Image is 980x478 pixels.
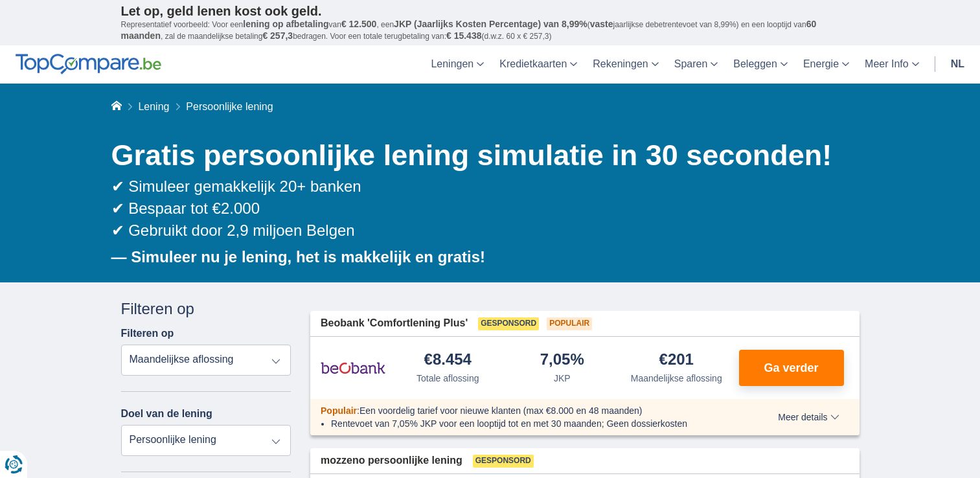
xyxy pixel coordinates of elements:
span: Persoonlijke lening [186,101,273,112]
div: ✔ Simuleer gemakkelijk 20+ banken ✔ Bespaar tot €2.000 ✔ Gebruikt door 2,9 miljoen Belgen [111,176,860,242]
span: € 257,3 [262,30,293,41]
span: Gesponsord [478,317,539,330]
span: € 12.500 [341,19,377,29]
div: €201 [659,352,694,369]
span: Meer details [778,413,839,422]
span: JKP (Jaarlijks Kosten Percentage) van 8,99% [394,19,587,29]
div: Maandelijkse aflossing [631,372,722,385]
a: Sparen [667,45,726,84]
div: Totale aflossing [416,372,479,385]
a: Meer Info [857,45,927,84]
p: Representatief voorbeeld: Voor een van , een ( jaarlijkse debetrentevoet van 8,99%) en een loopti... [121,19,860,42]
span: lening op afbetaling [243,19,328,29]
div: JKP [554,372,571,385]
b: — Simuleer nu je lening, het is makkelijk en gratis! [111,248,486,266]
span: Beobank 'Comfortlening Plus' [321,316,468,331]
span: 60 maanden [121,19,817,41]
a: Beleggen [725,45,795,84]
span: Een voordelig tarief voor nieuwe klanten (max €8.000 en 48 maanden) [359,405,643,416]
div: 7,05% [540,352,584,369]
div: Filteren op [121,298,291,320]
span: Populair [547,317,592,330]
p: Let op, geld lenen kost ook geld. [121,3,860,19]
a: Lening [138,101,169,112]
button: Meer details [768,412,849,422]
span: mozzeno persoonlijke lening [321,453,462,468]
label: Filteren op [121,328,174,339]
a: Home [111,101,122,112]
div: €8.454 [424,352,472,369]
span: vaste [590,19,613,29]
span: Gesponsord [473,455,534,468]
a: Energie [795,45,857,84]
img: product.pl.alt Beobank [321,352,385,384]
a: Leningen [423,45,492,84]
li: Rentevoet van 7,05% JKP voor een looptijd tot en met 30 maanden; Geen dossierkosten [331,417,731,430]
a: nl [943,45,972,84]
label: Doel van de lening [121,408,212,420]
div: : [310,404,741,417]
button: Ga verder [739,350,844,386]
span: Ga verder [764,362,818,374]
a: Rekeningen [585,45,666,84]
span: Populair [321,405,357,416]
h1: Gratis persoonlijke lening simulatie in 30 seconden! [111,135,860,176]
img: TopCompare [16,54,161,74]
span: € 15.438 [446,30,482,41]
a: Kredietkaarten [492,45,585,84]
